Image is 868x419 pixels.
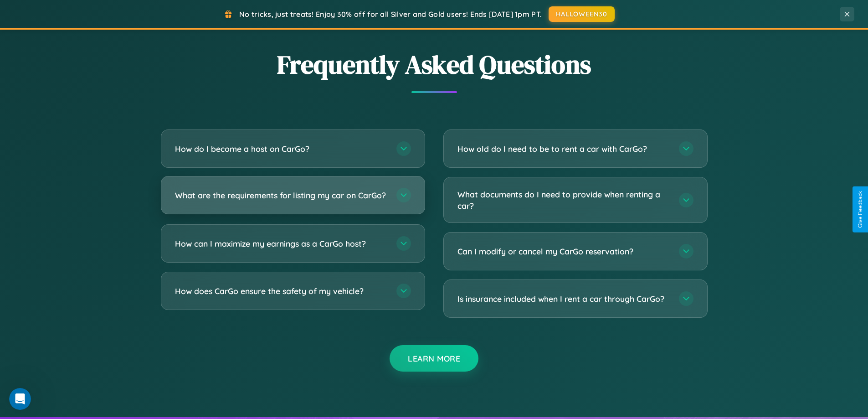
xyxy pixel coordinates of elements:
button: Learn More [390,345,478,372]
h3: How old do I need to be to rent a car with CarGo? [457,143,670,155]
div: Give Feedback [857,191,863,228]
h2: Frequently Asked Questions [161,47,708,82]
iframe: Intercom live chat [9,388,31,410]
h3: What are the requirements for listing my car on CarGo? [175,190,387,201]
h3: Is insurance included when I rent a car through CarGo? [457,293,670,305]
h3: Can I modify or cancel my CarGo reservation? [457,246,670,257]
span: No tricks, just treats! Enjoy 30% off for all Silver and Gold users! Ends [DATE] 1pm PT. [239,10,542,19]
h3: How does CarGo ensure the safety of my vehicle? [175,285,387,297]
button: HALLOWEEN30 [549,6,615,22]
h3: How can I maximize my earnings as a CarGo host? [175,238,387,249]
h3: How do I become a host on CarGo? [175,143,387,155]
h3: What documents do I need to provide when renting a car? [457,189,670,211]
